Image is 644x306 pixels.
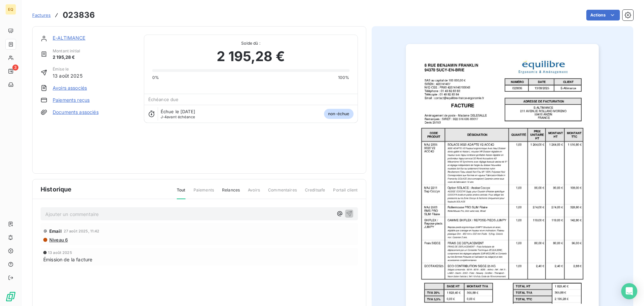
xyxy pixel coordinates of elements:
[32,12,51,18] a: Factures
[248,187,260,199] span: Avoirs
[43,256,92,263] span: Émission de la facture
[49,237,68,243] span: Niveau 6
[41,185,72,194] span: Historique
[194,187,214,199] span: Paiements
[5,291,16,302] img: Logo LeanPay
[48,251,72,255] span: 13 août 2025
[53,66,83,72] span: Émise le
[64,229,100,233] span: 27 août 2025, 11:42
[152,75,159,81] span: 0%
[586,10,620,20] button: Actions
[161,109,195,114] span: Échue le [DATE]
[177,187,185,199] span: Tout
[152,40,350,46] span: Solde dû :
[222,187,240,199] span: Relances
[53,85,87,91] a: Avoirs associés
[161,115,167,119] span: J-4
[53,109,99,116] a: Documents associés
[12,64,18,71] span: 3
[53,35,86,41] a: E-ALTIMANCE
[53,72,83,79] span: 13 août 2025
[32,12,51,18] span: Factures
[324,109,353,119] span: non-échue
[268,187,297,199] span: Commentaires
[338,75,350,81] span: 100%
[333,187,358,199] span: Portail client
[53,97,90,103] a: Paiements reçus
[621,283,637,299] div: Open Intercom Messenger
[5,4,16,15] div: EQ
[49,228,62,234] span: Email
[148,97,179,102] span: Échéance due
[161,115,195,119] span: avant échéance
[63,9,95,21] h3: 023836
[53,54,80,61] span: 2 195,28 €
[305,187,325,199] span: Creditsafe
[53,48,80,54] span: Montant initial
[217,46,285,67] span: 2 195,28 €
